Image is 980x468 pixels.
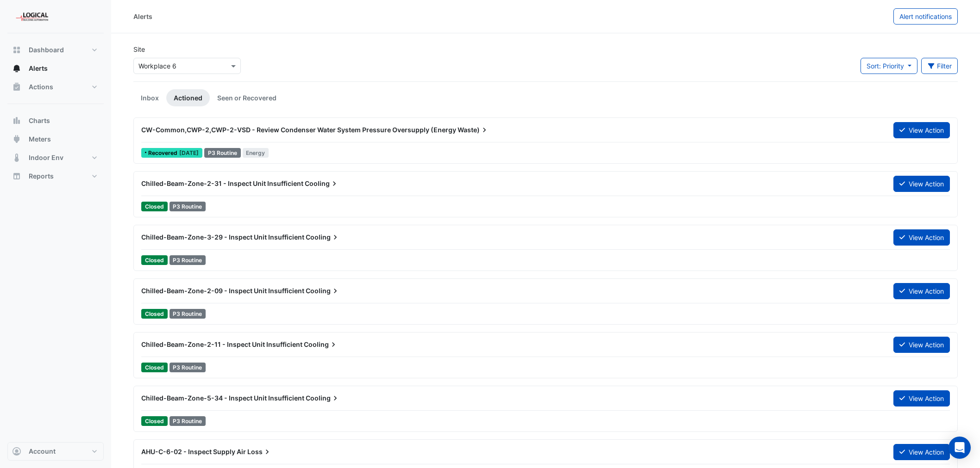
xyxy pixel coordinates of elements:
span: AHU-C-6-02 - Inspect Supply Air [141,448,246,456]
span: Closed [141,255,168,265]
button: Filter [921,58,958,74]
span: Reports [29,172,54,181]
label: Site [133,44,145,54]
div: P3 Routine [170,363,206,372]
button: Charts [7,111,104,130]
span: Actions [29,82,53,92]
app-icon: Dashboard [12,45,21,55]
a: Actioned [166,89,210,106]
span: Loss [247,447,272,456]
div: P3 Routine [170,309,206,319]
button: View Action [893,176,950,192]
span: Closed [141,202,168,211]
div: P3 Routine [204,148,241,158]
button: View Action [893,122,950,138]
span: Indoor Env [29,153,63,162]
span: Energy [243,148,269,158]
button: Alert notifications [893,8,958,25]
span: Alerts [29,64,48,73]
span: Meters [29,135,51,144]
a: Inbox [133,89,166,106]
a: Seen or Recovered [210,89,284,106]
span: Thu 22-May-2025 07:00 AEST [179,149,199,156]
span: Alert notifications [899,12,952,20]
span: Closed [141,363,168,372]
button: View Action [893,337,950,353]
span: Cooling [306,286,340,296]
app-icon: Indoor Env [12,153,21,162]
div: Open Intercom Messenger [949,437,971,459]
span: Cooling [304,340,338,349]
button: View Action [893,229,950,246]
span: Closed [141,309,168,319]
span: Charts [29,116,50,125]
span: Recovered [148,150,179,156]
button: View Action [893,283,950,299]
span: Chilled-Beam-Zone-2-09 - Inspect Unit Insufficient [141,287,304,295]
div: Alerts [133,12,152,21]
span: Dashboard [29,45,64,55]
span: Cooling [305,179,339,188]
button: Sort: Priority [861,58,917,74]
span: Chilled-Beam-Zone-3-29 - Inspect Unit Insufficient [141,233,304,241]
span: Waste) [458,125,489,135]
div: P3 Routine [170,255,206,265]
app-icon: Reports [12,172,21,181]
span: Closed [141,416,168,426]
span: Chilled-Beam-Zone-5-34 - Inspect Unit Insufficient [141,394,304,402]
button: Account [7,442,104,461]
button: Actions [7,78,104,96]
div: P3 Routine [170,416,206,426]
span: Cooling [306,233,340,242]
span: Sort: Priority [867,62,904,70]
app-icon: Meters [12,135,21,144]
span: Account [29,447,56,456]
button: Reports [7,167,104,185]
span: Chilled-Beam-Zone-2-31 - Inspect Unit Insufficient [141,179,303,187]
button: Meters [7,130,104,148]
span: Chilled-Beam-Zone-2-11 - Inspect Unit Insufficient [141,340,302,348]
button: View Action [893,444,950,460]
button: Dashboard [7,41,104,59]
div: P3 Routine [170,202,206,211]
app-icon: Charts [12,116,21,125]
img: Company Logo [11,7,53,26]
button: View Action [893,390,950,406]
button: Indoor Env [7,148,104,167]
span: CW-Common,CWP-2,CWP-2-VSD - Review Condenser Water System Pressure Oversupply (Energy [141,126,456,134]
span: Cooling [306,394,340,403]
app-icon: Alerts [12,64,21,73]
button: Alerts [7,59,104,78]
app-icon: Actions [12,82,21,92]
